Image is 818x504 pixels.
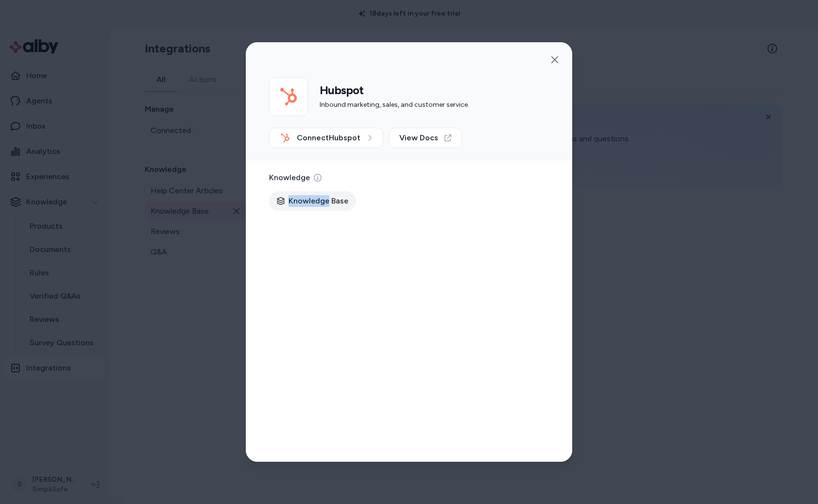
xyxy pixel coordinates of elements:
[389,128,462,148] a: View Docs
[289,195,348,207] span: Knowledge Base
[269,128,383,148] button: ConnectHubspot
[297,132,360,144] span: Connect Hubspot
[320,83,469,98] h2: Hubspot
[269,172,322,184] p: Knowledge
[320,100,469,111] p: Inbound marketing, sales, and customer service.
[399,132,438,144] span: View Docs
